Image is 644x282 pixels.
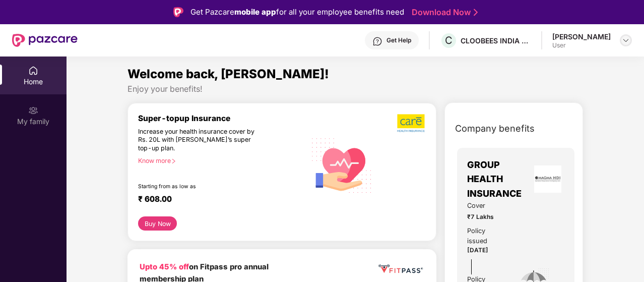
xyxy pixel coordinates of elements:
[412,7,475,18] a: Download Now
[140,262,189,271] b: Upto 45% off
[552,32,611,41] div: [PERSON_NAME]
[377,261,424,276] img: fppp.png
[467,158,531,201] span: GROUP HEALTH INSURANCE
[138,194,296,206] div: ₹ 608.00
[461,36,531,45] div: CLOOBEES INDIA PRIVATE LIMITED
[28,66,38,76] img: svg+xml;base64,PHN2ZyBpZD0iSG9tZSIgeG1sbnM9Imh0dHA6Ly93d3cudzMub3JnLzIwMDAvc3ZnIiB3aWR0aD0iMjAiIG...
[474,7,478,18] img: Stroke
[397,114,426,133] img: b5dec4f62d2307b9de63beb79f102df3.png
[127,84,583,94] div: Enjoy your benefits!
[445,34,453,46] span: C
[127,67,329,81] span: Welcome back, [PERSON_NAME]!
[467,201,504,211] span: Cover
[552,41,611,49] div: User
[173,7,183,17] img: Logo
[234,7,276,17] strong: mobile app
[138,216,177,231] button: Buy Now
[372,36,382,46] img: svg+xml;base64,PHN2ZyBpZD0iSGVscC0zMngzMiIgeG1sbnM9Imh0dHA6Ly93d3cudzMub3JnLzIwMDAvc3ZnIiB3aWR0aD...
[171,158,176,164] span: right
[467,226,504,246] div: Policy issued
[138,183,263,190] div: Starting from as low as
[467,247,488,254] span: [DATE]
[190,6,404,18] div: Get Pazcare for all your employee benefits need
[534,165,561,193] img: insurerLogo
[455,122,535,136] span: Company benefits
[387,36,411,44] div: Get Help
[467,212,504,222] span: ₹7 Lakhs
[138,128,263,153] div: Increase your health insurance cover by Rs. 20L with [PERSON_NAME]’s super top-up plan.
[138,157,300,164] div: Know more
[138,114,306,123] div: Super-topup Insurance
[306,128,378,201] img: svg+xml;base64,PHN2ZyB4bWxucz0iaHR0cDovL3d3dy53My5vcmcvMjAwMC9zdmciIHhtbG5zOnhsaW5rPSJodHRwOi8vd3...
[12,34,78,47] img: New Pazcare Logo
[622,36,630,44] img: svg+xml;base64,PHN2ZyBpZD0iRHJvcGRvd24tMzJ4MzIiIHhtbG5zPSJodHRwOi8vd3d3LnczLm9yZy8yMDAwL3N2ZyIgd2...
[28,105,38,116] img: svg+xml;base64,PHN2ZyB3aWR0aD0iMjAiIGhlaWdodD0iMjAiIHZpZXdCb3g9IjAgMCAyMCAyMCIgZmlsbD0ibm9uZSIgeG...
